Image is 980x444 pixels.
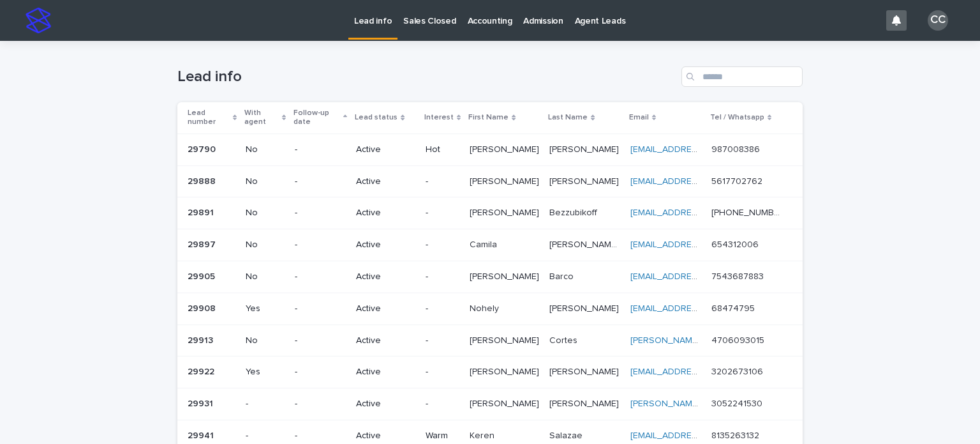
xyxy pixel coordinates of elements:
p: Keren [470,428,497,441]
p: Email [629,111,649,125]
p: Lead status [355,111,397,125]
a: [EMAIL_ADDRESS][DOMAIN_NAME] [630,208,775,217]
p: [PERSON_NAME] [470,174,542,187]
p: - [295,176,346,187]
p: Tel / Whatsapp [710,111,764,125]
p: Active [356,272,415,282]
p: Active [356,240,415,250]
p: - [295,303,346,314]
p: 8135263132 [711,428,762,441]
p: [PERSON_NAME] [PERSON_NAME] [549,237,622,250]
p: Active [356,208,415,218]
p: [PERSON_NAME] [470,205,542,218]
p: 29913 [188,333,216,346]
tr: 2988829888 No-Active-[PERSON_NAME][PERSON_NAME] [PERSON_NAME][PERSON_NAME] [EMAIL_ADDRESS][DOMAIN... [177,165,803,197]
p: - [426,240,459,250]
p: 68474795 [711,301,757,314]
h1: Lead info [177,68,676,86]
p: Barco [549,269,576,282]
p: First Name [468,111,509,125]
p: [PERSON_NAME] [549,301,621,314]
a: [EMAIL_ADDRESS][DOMAIN_NAME] [630,431,775,440]
input: Search [681,66,803,87]
p: - [295,208,346,218]
p: Cortes [549,333,580,346]
p: - [426,303,459,314]
p: No [246,176,285,187]
p: With agent [244,106,279,130]
p: - [295,335,346,346]
p: - [426,272,459,282]
p: [PERSON_NAME] [470,269,542,282]
p: - [295,431,346,441]
p: Active [356,176,415,187]
tr: 2989729897 No-Active-CamilaCamila [PERSON_NAME] [PERSON_NAME][PERSON_NAME] [PERSON_NAME] [EMAIL_A... [177,229,803,261]
p: - [426,367,459,378]
p: 29941 [188,428,216,441]
a: [PERSON_NAME][EMAIL_ADDRESS][DOMAIN_NAME] [630,336,844,345]
p: Yes [246,367,285,378]
p: - [295,240,346,250]
a: [EMAIL_ADDRESS][DOMAIN_NAME] [630,272,775,281]
p: No [246,144,285,155]
p: 29891 [188,205,216,218]
p: Active [356,144,415,155]
p: 29790 [188,142,218,155]
p: - [246,431,285,441]
p: - [426,208,459,218]
p: [PERSON_NAME] [470,142,542,155]
p: 987008386 [711,142,762,155]
p: Last Name [548,111,588,125]
p: No [246,208,285,218]
a: [EMAIL_ADDRESS][DOMAIN_NAME] [630,367,775,376]
p: Active [356,367,415,378]
p: [PERSON_NAME] [549,396,621,410]
p: - [295,367,346,378]
a: [EMAIL_ADDRESS][DOMAIN_NAME] [630,177,775,186]
p: Active [356,303,415,314]
p: Nohely [470,301,501,314]
tr: 2989129891 No-Active-[PERSON_NAME][PERSON_NAME] BezzubikoffBezzubikoff [EMAIL_ADDRESS][DOMAIN_NAM... [177,197,803,229]
p: [PHONE_NUMBER] [711,205,785,218]
p: No [246,335,285,346]
p: 29931 [188,396,216,410]
p: [PERSON_NAME] [470,396,542,410]
p: Active [356,399,415,410]
p: Salazae [549,428,585,441]
p: 29905 [188,269,218,282]
p: [PERSON_NAME] [549,364,621,378]
p: Lead number [188,106,230,130]
p: - [246,399,285,410]
p: [PERSON_NAME] [470,364,542,378]
tr: 2990829908 Yes-Active-NohelyNohely [PERSON_NAME][PERSON_NAME] [EMAIL_ADDRESS][DOMAIN_NAME] 684747... [177,293,803,325]
p: 654312006 [711,237,761,250]
tr: 2991329913 No-Active-[PERSON_NAME][PERSON_NAME] CortesCortes [PERSON_NAME][EMAIL_ADDRESS][DOMAIN_... [177,325,803,356]
img: stacker-logo-s-only.png [26,8,51,33]
p: Follow-up date [293,106,340,130]
p: Active [356,431,415,441]
p: 7543687883 [711,269,766,282]
p: 4706093015 [711,333,767,346]
p: Interest [424,111,454,125]
p: - [426,399,459,410]
p: No [246,272,285,282]
p: 29908 [188,301,218,314]
p: [PERSON_NAME] [549,174,621,187]
p: No [246,240,285,250]
p: Hot [426,144,459,155]
p: Bezzubikoff [549,205,600,218]
p: Warm [426,431,459,441]
tr: 2993129931 --Active-[PERSON_NAME][PERSON_NAME] [PERSON_NAME][PERSON_NAME] [PERSON_NAME][EMAIL_ADD... [177,388,803,420]
p: 3052241530 [711,396,765,410]
a: [EMAIL_ADDRESS][DOMAIN_NAME] [630,240,775,249]
p: Camila [470,237,500,250]
tr: 2990529905 No-Active-[PERSON_NAME][PERSON_NAME] BarcoBarco [EMAIL_ADDRESS][DOMAIN_NAME] 754368788... [177,261,803,293]
p: 29922 [188,364,217,378]
a: [PERSON_NAME][EMAIL_ADDRESS][DOMAIN_NAME] [630,399,844,408]
p: 3202673106 [711,364,766,378]
p: 29897 [188,237,218,250]
p: - [426,176,459,187]
p: 29888 [188,174,218,187]
p: - [295,272,346,282]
